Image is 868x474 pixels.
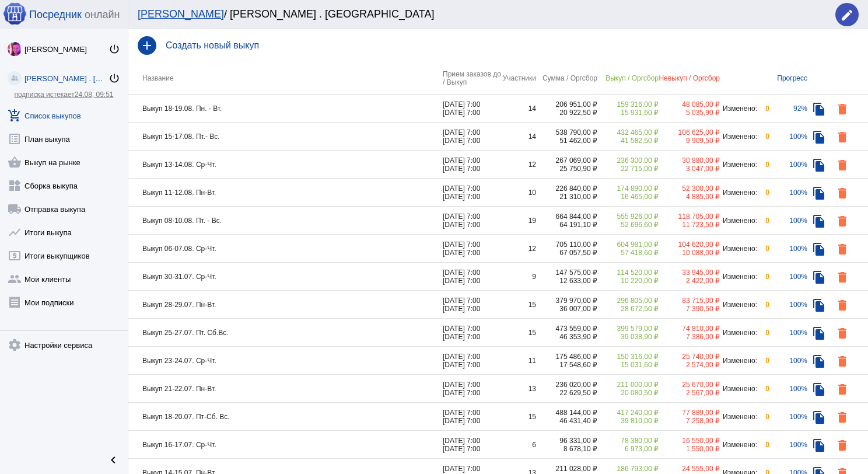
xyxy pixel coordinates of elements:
mat-icon: file_copy [812,186,826,200]
div: 3 047,00 ₽ [659,165,720,173]
mat-icon: chevron_left [106,453,120,467]
div: 52 696,60 ₽ [597,221,659,229]
div: 16 550,00 ₽ [659,437,720,445]
div: Изменено: [720,217,758,225]
div: 236 300,00 ₽ [597,156,659,165]
mat-icon: power_settings_new [108,72,120,84]
th: Невыкуп / Оргсбор [659,62,720,95]
div: 555 926,00 ₽ [597,212,659,221]
div: 74 810,00 ₽ [659,325,720,333]
h4: Создать новый выкуп [166,40,859,51]
div: 20 080,50 ₽ [597,389,659,397]
div: Изменено: [720,385,758,393]
div: 106 625,00 ₽ [659,128,720,137]
div: Изменено: [720,189,758,197]
td: [DATE] 7:00 [DATE] 7:00 [443,95,501,123]
div: 77 889,00 ₽ [659,409,720,417]
div: 67 057,50 ₽ [536,249,597,257]
td: 13 [501,375,536,403]
mat-icon: list_alt [8,132,22,146]
div: Изменено: [720,273,758,281]
td: 100% [769,403,807,431]
mat-icon: delete [835,186,849,200]
div: 7 386,00 ₽ [659,333,720,341]
td: Выкуп 25-27.07. Пт. Сб.Вс. [128,319,443,347]
td: [DATE] 7:00 [DATE] 7:00 [443,263,501,291]
div: 211 028,00 ₽ [536,465,597,473]
div: 147 575,00 ₽ [536,269,597,277]
mat-icon: delete [835,158,849,172]
div: 379 970,00 ₽ [536,297,597,305]
td: 12 [501,151,536,179]
td: Выкуп 15-17.08. Пт.- Вс. [128,123,443,151]
img: apple-icon-60x60.png [3,2,26,25]
mat-icon: group [8,272,22,286]
mat-icon: add [138,36,156,55]
td: Выкуп 18-20.07. Пт-Сб. Вс. [128,403,443,431]
div: / [PERSON_NAME] . [GEOGRAPHIC_DATA] [138,8,824,20]
td: 100% [769,431,807,459]
td: [DATE] 7:00 [DATE] 7:00 [443,179,501,207]
mat-icon: delete [835,382,849,396]
td: 100% [769,123,807,151]
mat-icon: file_copy [812,158,826,172]
div: 0 [758,161,769,169]
div: 705 110,00 ₽ [536,241,597,249]
td: [DATE] 7:00 [DATE] 7:00 [443,319,501,347]
div: 473 559,00 ₽ [536,325,597,333]
div: 39 038,90 ₽ [597,333,659,341]
div: 267 069,00 ₽ [536,156,597,165]
mat-icon: file_copy [812,270,826,284]
div: 2 567,00 ₽ [659,389,720,397]
div: 6 973,00 ₽ [597,445,659,453]
td: 100% [769,319,807,347]
div: [PERSON_NAME] [24,45,108,54]
div: 2 422,00 ₽ [659,277,720,285]
td: 12 [501,235,536,263]
td: 14 [501,123,536,151]
mat-icon: file_copy [812,102,826,116]
div: 0 [758,385,769,393]
th: Прием заказов до / Выкуп [443,62,501,95]
div: 12 633,00 ₽ [536,277,597,285]
div: 33 945,00 ₽ [659,269,720,277]
mat-icon: delete [835,270,849,284]
div: 17 548,60 ₽ [536,361,597,369]
div: 226 840,00 ₽ [536,184,597,193]
div: 24 555,00 ₽ [659,465,720,473]
div: 51 462,00 ₽ [536,137,597,145]
td: 15 [501,319,536,347]
div: 0 [758,357,769,365]
div: Изменено: [720,245,758,253]
td: [DATE] 7:00 [DATE] 7:00 [443,151,501,179]
td: 11 [501,347,536,375]
div: 604 981,00 ₽ [597,241,659,249]
div: 0 [758,189,769,197]
div: Изменено: [720,104,758,113]
div: 0 [758,329,769,337]
mat-icon: widgets [8,179,22,193]
div: 25 750,90 ₽ [536,165,597,173]
mat-icon: file_copy [812,214,826,228]
td: 100% [769,235,807,263]
td: Выкуп 28-29.07. Пн-Вт. [128,291,443,319]
div: 10 220,00 ₽ [597,277,659,285]
td: [DATE] 7:00 [DATE] 7:00 [443,375,501,403]
td: 10 [501,179,536,207]
mat-icon: file_copy [812,354,826,368]
div: 30 880,00 ₽ [659,156,720,165]
div: 186 793,00 ₽ [597,465,659,473]
td: [DATE] 7:00 [DATE] 7:00 [443,347,501,375]
div: 0 [758,104,769,113]
img: community_200.png [8,71,22,85]
mat-icon: delete [835,130,849,144]
td: 100% [769,263,807,291]
div: Изменено: [720,301,758,309]
div: 10 088,00 ₽ [659,249,720,257]
div: 46 431,40 ₽ [536,417,597,425]
div: 25 740,00 ₽ [659,353,720,361]
a: подписка истекает24.08, 09:51 [14,90,113,99]
td: 6 [501,431,536,459]
th: Сумма / Оргсбор [536,62,597,95]
div: 46 353,90 ₽ [536,333,597,341]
